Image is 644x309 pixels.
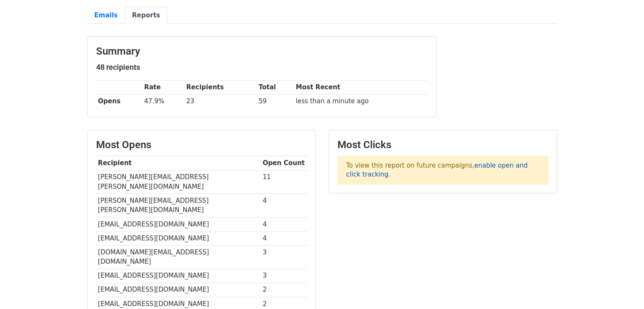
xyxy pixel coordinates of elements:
[184,94,257,108] td: 23
[261,269,307,283] td: 3
[337,156,548,185] p: To view this report on future campaigns, .
[96,170,261,194] td: [PERSON_NAME][EMAIL_ADDRESS][PERSON_NAME][DOMAIN_NAME]
[261,194,307,218] td: 4
[257,94,294,108] td: 59
[96,94,142,108] th: Opens
[142,94,184,108] td: 47.9%
[261,283,307,297] td: 2
[96,231,261,245] td: [EMAIL_ADDRESS][DOMAIN_NAME]
[96,269,261,283] td: [EMAIL_ADDRESS][DOMAIN_NAME]
[96,245,261,269] td: [DOMAIN_NAME][EMAIL_ADDRESS][DOMAIN_NAME]
[294,94,428,108] td: less than a minute ago
[96,63,428,72] h5: 48 recipients
[184,80,257,94] th: Recipients
[96,156,261,170] th: Recipient
[257,80,294,94] th: Total
[96,283,261,297] td: [EMAIL_ADDRESS][DOMAIN_NAME]
[96,217,261,231] td: [EMAIL_ADDRESS][DOMAIN_NAME]
[261,245,307,269] td: 3
[261,170,307,194] td: 11
[142,80,184,94] th: Rate
[261,217,307,231] td: 4
[294,80,428,94] th: Most Recent
[96,139,307,151] h3: Most Opens
[602,268,644,309] iframe: Chat Widget
[125,7,167,24] a: Reports
[96,194,261,218] td: [PERSON_NAME][EMAIL_ADDRESS][PERSON_NAME][DOMAIN_NAME]
[87,7,125,24] a: Emails
[261,156,307,170] th: Open Count
[261,231,307,245] td: 4
[337,139,548,151] h3: Most Clicks
[96,45,428,58] h3: Summary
